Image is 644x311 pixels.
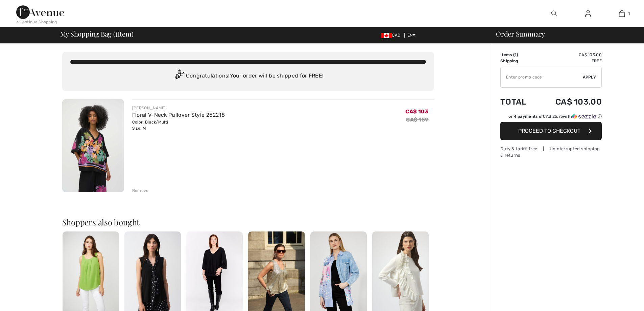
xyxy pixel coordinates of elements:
[580,9,596,18] a: Sign In
[132,119,225,131] div: Color: Black/Multi Size: M
[500,113,602,122] div: or 4 payments ofCA$ 25.75withSezzle Click to learn more about Sezzle
[62,218,434,226] h2: Shoppers also bought
[60,30,134,37] span: My Shopping Bag ( Item)
[583,74,596,80] span: Apply
[407,33,416,38] span: EN
[132,187,149,194] div: Remove
[62,99,124,192] img: Floral V-Neck Pullover Style 252218
[115,29,118,38] span: 1
[172,69,186,83] img: Congratulation2.svg
[488,30,640,37] div: Order Summary
[132,112,225,118] a: Floral V-Neck Pullover Style 252218
[605,9,638,18] a: 1
[537,90,602,113] td: CA$ 103.00
[405,108,428,115] span: CA$ 103
[508,113,602,119] div: or 4 payments of with
[619,9,625,18] img: My Bag
[16,5,64,19] img: 1ère Avenue
[381,33,392,38] img: Canadian Dollar
[515,52,517,57] span: 1
[537,52,602,58] td: CA$ 103.00
[500,146,602,158] div: Duty & tariff-free | Uninterrupted shipping & returns
[543,114,563,119] span: CA$ 25.75
[500,122,602,140] button: Proceed to Checkout
[500,52,537,58] td: Items ( )
[501,67,583,87] input: Promo code
[518,128,580,134] span: Proceed to Checkout
[70,69,426,83] div: Congratulations! Your order will be shipped for FREE!
[628,10,630,17] span: 1
[16,19,57,25] div: < Continue Shopping
[381,33,403,38] span: CAD
[500,58,537,64] td: Shipping
[537,58,602,64] td: Free
[551,9,557,18] img: search the website
[572,113,596,119] img: Sezzle
[406,116,428,123] s: CA$ 159
[132,105,225,111] div: [PERSON_NAME]
[585,9,591,18] img: My Info
[500,90,537,113] td: Total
